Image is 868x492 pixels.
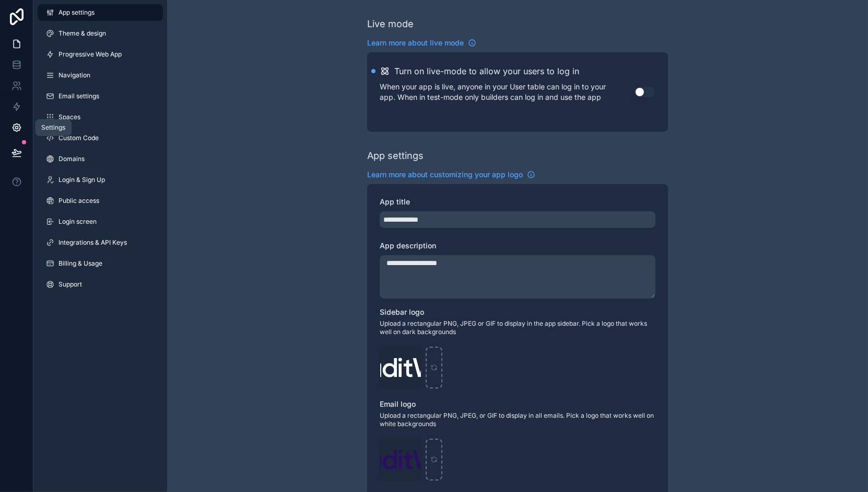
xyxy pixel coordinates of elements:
a: Billing & Usage [38,255,163,272]
span: Upload a rectangular PNG, JPEG, or GIF to display in all emails. Pick a logo that works well on w... [380,411,655,428]
span: Integrations & API Keys [58,238,127,247]
span: Login screen [58,218,97,226]
span: App description [380,241,436,250]
span: Billing & Usage [58,259,102,268]
h2: Turn on live-mode to allow your users to log in [394,65,579,77]
span: Navigation [58,71,90,79]
a: Theme & design [38,25,163,42]
a: Email settings [38,88,163,105]
a: Login screen [38,213,163,230]
span: Learn more about live mode [367,38,464,48]
a: Login & Sign Up [38,171,163,188]
a: App settings [38,4,163,21]
span: App settings [58,8,95,17]
span: Spaces [58,113,80,121]
a: Progressive Web App [38,46,163,63]
div: Settings [41,123,65,132]
a: Learn more about customizing your app logo [367,169,535,180]
span: Email settings [58,92,99,100]
div: Live mode [367,17,414,31]
span: Custom Code [58,134,99,142]
span: Support [58,280,82,289]
span: Email logo [380,399,416,408]
span: Progressive Web App [58,50,122,59]
a: Domains [38,151,163,167]
span: Public access [58,197,99,205]
span: Domains [58,155,85,163]
a: Public access [38,192,163,209]
div: App settings [367,148,424,163]
a: Integrations & API Keys [38,234,163,251]
a: Learn more about live mode [367,38,476,48]
a: Spaces [38,109,163,125]
span: App title [380,197,410,206]
a: Support [38,276,163,293]
span: Sidebar logo [380,307,424,316]
span: Upload a rectangular PNG, JPEG or GIF to display in the app sidebar. Pick a logo that works well ... [380,319,655,336]
span: Theme & design [58,29,106,38]
p: When your app is live, anyone in your User table can log in to your app. When in test-mode only b... [380,82,635,102]
span: Learn more about customizing your app logo [367,169,523,180]
a: Custom Code [38,130,163,146]
a: Navigation [38,67,163,84]
span: Login & Sign Up [58,176,105,184]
